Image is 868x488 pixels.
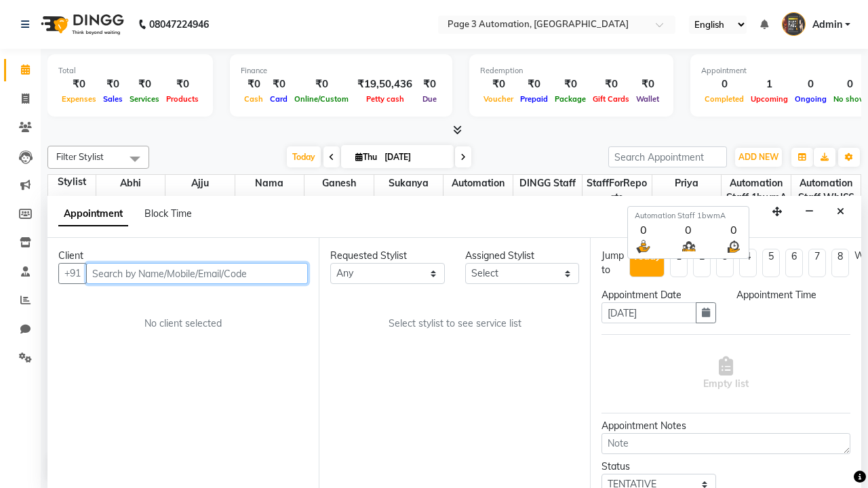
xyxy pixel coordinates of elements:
[670,249,688,277] li: 1
[722,175,791,206] span: Automation Staff 1bwmA
[149,5,209,43] b: 08047224946
[831,249,849,277] li: 8
[287,146,321,167] span: Today
[144,207,192,220] span: Block Time
[652,175,722,192] span: Priya
[791,94,830,104] span: Ongoing
[608,146,727,167] input: Search Appointment
[480,65,663,77] div: Redemption
[551,94,589,104] span: Package
[633,94,663,104] span: Wallet
[58,202,128,226] span: Appointment
[635,238,652,255] img: serve.png
[513,175,583,192] span: DINGG Staff
[241,65,441,77] div: Finance
[601,302,696,323] input: yyyy-mm-dd
[735,148,782,167] button: ADD NEW
[291,77,352,92] div: ₹0
[58,65,202,77] div: Total
[100,94,126,104] span: Sales
[48,175,96,189] div: Stylist
[762,249,780,277] li: 5
[782,12,806,36] img: Admin
[785,249,803,277] li: 6
[419,94,440,104] span: Due
[725,238,742,255] img: wait_time.png
[601,249,624,277] div: Jump to
[363,94,408,104] span: Petty cash
[589,94,633,104] span: Gift Cards
[443,175,513,192] span: Automation
[725,222,742,238] div: 0
[100,77,126,92] div: ₹0
[808,249,826,277] li: 7
[601,419,850,433] div: Appointment Notes
[812,18,842,32] span: Admin
[589,77,633,92] div: ₹0
[56,151,104,162] span: Filter Stylist
[747,77,791,92] div: 1
[163,77,202,92] div: ₹0
[235,175,304,192] span: Nama
[91,317,275,331] div: No client selected
[791,77,830,92] div: 0
[389,317,521,331] span: Select stylist to see service list
[739,249,757,277] li: 4
[267,77,291,92] div: ₹0
[680,238,697,255] img: queue.png
[58,249,308,263] div: Client
[635,210,742,222] div: Automation Staff 1bwmA
[635,222,652,238] div: 0
[35,5,127,43] img: logo
[831,201,850,222] button: Close
[680,222,697,238] div: 0
[352,152,380,162] span: Thu
[601,460,716,474] div: Status
[583,175,652,206] span: StaffForReports
[551,77,589,92] div: ₹0
[126,77,163,92] div: ₹0
[701,77,747,92] div: 0
[58,77,100,92] div: ₹0
[165,175,235,192] span: Ajju
[96,175,165,192] span: Abhi
[58,94,100,104] span: Expenses
[352,77,418,92] div: ₹19,50,436
[163,94,202,104] span: Products
[693,249,711,277] li: 2
[304,175,374,192] span: Ganesh
[241,94,267,104] span: Cash
[517,77,551,92] div: ₹0
[747,94,791,104] span: Upcoming
[291,94,352,104] span: Online/Custom
[380,147,448,167] input: 2025-10-02
[241,77,267,92] div: ₹0
[480,77,517,92] div: ₹0
[418,77,441,92] div: ₹0
[465,249,580,263] div: Assigned Stylist
[86,263,308,284] input: Search by Name/Mobile/Email/Code
[703,357,749,391] span: Empty list
[736,288,851,302] div: Appointment Time
[517,94,551,104] span: Prepaid
[330,249,445,263] div: Requested Stylist
[267,94,291,104] span: Card
[58,263,87,284] button: +91
[480,94,517,104] span: Voucher
[738,152,778,162] span: ADD NEW
[601,288,716,302] div: Appointment Date
[633,77,663,92] div: ₹0
[716,249,734,277] li: 3
[791,175,861,206] span: Automation Staff WhJ66
[126,94,163,104] span: Services
[701,94,747,104] span: Completed
[374,175,443,192] span: Sukanya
